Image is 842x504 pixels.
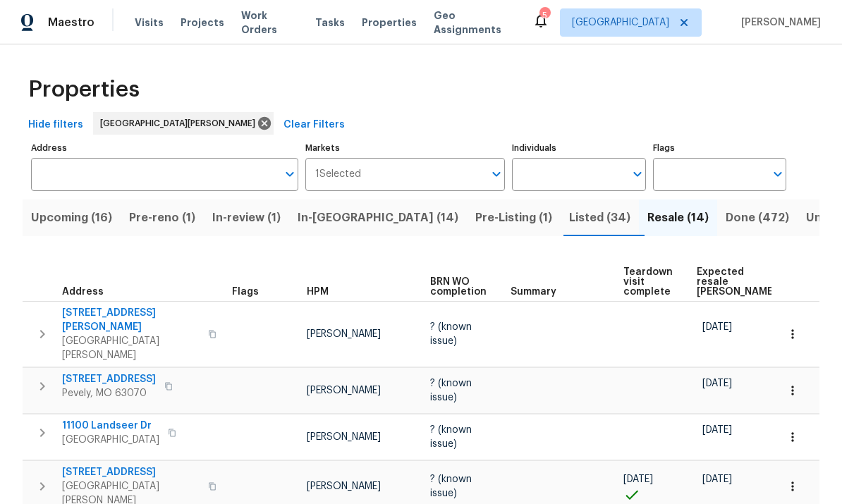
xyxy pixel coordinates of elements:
[315,168,361,180] span: 1 Selected
[48,16,94,30] span: Maestro
[28,82,140,97] span: Properties
[430,277,487,297] span: BRN WO completion
[702,474,732,484] span: [DATE]
[702,322,732,332] span: [DATE]
[232,287,259,297] span: Flags
[430,379,472,402] span: ? (known issue)
[539,8,549,23] div: 5
[768,164,788,184] button: Open
[430,322,472,346] span: ? (known issue)
[647,208,709,228] span: Resale (14)
[62,372,156,386] span: [STREET_ADDRESS]
[628,164,647,184] button: Open
[62,334,200,362] span: [GEOGRAPHIC_DATA][PERSON_NAME]
[28,116,83,134] span: Hide filters
[487,164,506,184] button: Open
[307,481,381,491] span: [PERSON_NAME]
[623,267,673,297] span: Teardown visit complete
[62,433,159,447] span: [GEOGRAPHIC_DATA]
[305,144,506,152] label: Markets
[62,306,200,334] span: [STREET_ADDRESS][PERSON_NAME]
[280,164,300,184] button: Open
[512,144,645,152] label: Individuals
[623,474,653,484] span: [DATE]
[62,465,200,479] span: [STREET_ADDRESS]
[572,16,669,30] span: [GEOGRAPHIC_DATA]
[736,16,821,30] span: [PERSON_NAME]
[362,16,417,30] span: Properties
[278,112,350,138] button: Clear Filters
[307,386,381,395] span: [PERSON_NAME]
[93,112,274,135] div: [GEOGRAPHIC_DATA][PERSON_NAME]
[62,386,156,400] span: Pevely, MO 63070
[100,116,261,130] span: [GEOGRAPHIC_DATA][PERSON_NAME]
[697,267,776,297] span: Expected resale [PERSON_NAME]
[298,208,458,228] span: In-[GEOGRAPHIC_DATA] (14)
[31,144,298,152] label: Address
[511,287,556,297] span: Summary
[702,379,732,388] span: [DATE]
[307,432,381,442] span: [PERSON_NAME]
[434,8,515,37] span: Geo Assignments
[307,287,329,297] span: HPM
[283,116,345,134] span: Clear Filters
[315,18,345,27] span: Tasks
[653,144,786,152] label: Flags
[212,208,281,228] span: In-review (1)
[569,208,630,228] span: Listed (34)
[31,208,112,228] span: Upcoming (16)
[62,287,104,297] span: Address
[62,419,159,433] span: 11100 Landseer Dr
[135,16,164,30] span: Visits
[307,329,381,339] span: [PERSON_NAME]
[241,8,298,37] span: Work Orders
[181,16,224,30] span: Projects
[475,208,552,228] span: Pre-Listing (1)
[129,208,195,228] span: Pre-reno (1)
[430,474,472,498] span: ? (known issue)
[726,208,789,228] span: Done (472)
[430,425,472,449] span: ? (known issue)
[702,425,732,435] span: [DATE]
[23,112,89,138] button: Hide filters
